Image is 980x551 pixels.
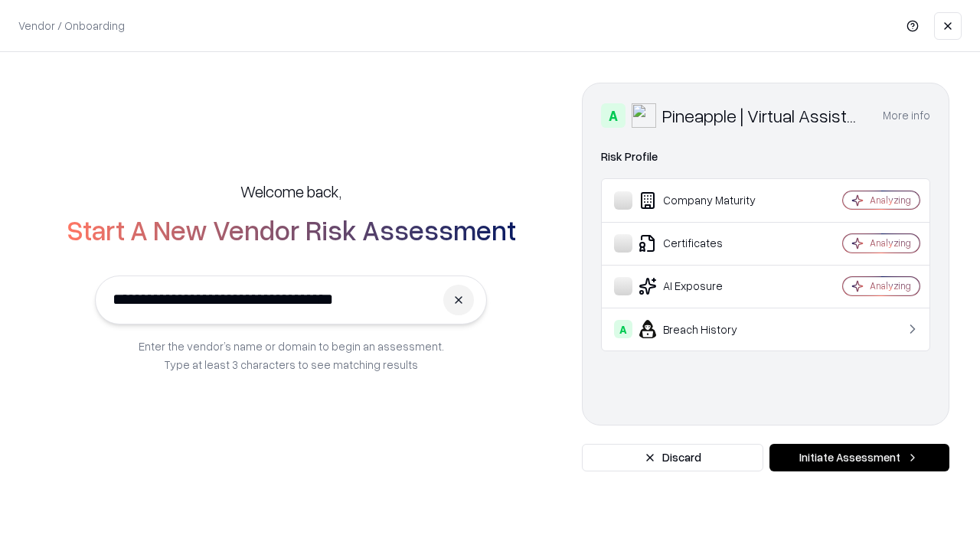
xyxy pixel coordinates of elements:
h5: Welcome back, [240,181,341,202]
div: Analyzing [870,194,911,207]
div: Pineapple | Virtual Assistant Agency [662,103,864,128]
div: A [601,103,626,128]
p: Vendor / Onboarding [18,18,125,34]
div: Breach History [614,320,797,338]
button: More info [883,102,930,129]
div: Analyzing [870,236,911,249]
div: Risk Profile [601,148,930,166]
div: AI Exposure [614,277,797,295]
div: Certificates [614,234,797,253]
div: Company Maturity [614,191,797,210]
div: Analyzing [870,279,911,292]
p: Enter the vendor’s name or domain to begin an assessment. Type at least 3 characters to see match... [139,337,444,373]
button: Discard [582,444,763,471]
img: Pineapple | Virtual Assistant Agency [632,103,656,128]
h2: Start A New Vendor Risk Assessment [67,214,516,245]
button: Initiate Assessment [769,444,949,471]
div: A [614,320,632,338]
